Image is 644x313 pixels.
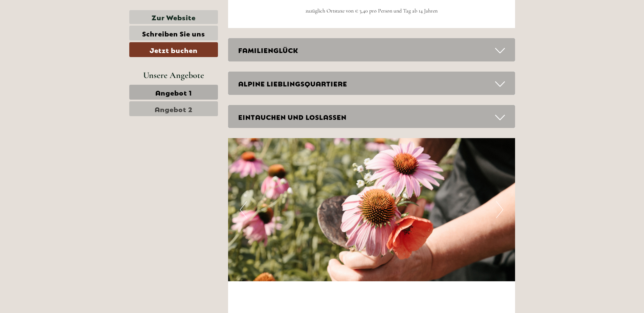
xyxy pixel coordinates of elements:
button: Previous [240,201,247,218]
span: Angebot 2 [155,104,193,113]
a: Jetzt buchen [129,42,218,57]
button: Senden [219,175,267,190]
div: Guten Tag, wie können wir Ihnen helfen? [5,18,99,39]
div: Donnerstag [111,5,155,17]
div: EINTAUCHEN UND LOSLASSEN [228,105,515,128]
small: 11:53 [10,33,96,37]
a: Zur Website [129,10,218,24]
div: Unsere Angebote [129,69,218,81]
div: ALPINE LIEBLINGSQUARTIERE [228,72,515,95]
span: Angebot 1 [155,87,192,97]
button: Next [496,201,503,218]
a: Schreiben Sie uns [129,26,218,41]
div: [GEOGRAPHIC_DATA] [10,20,96,25]
div: FAMILIENGLÜCK [228,38,515,61]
